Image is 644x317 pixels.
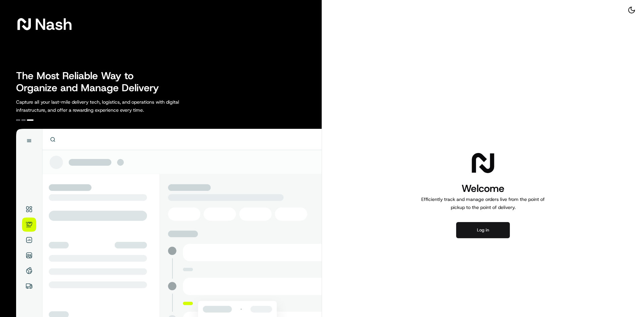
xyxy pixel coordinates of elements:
h2: The Most Reliable Way to Organize and Manage Delivery [16,70,166,94]
span: Nash [35,17,72,31]
h1: Welcome [419,182,547,195]
button: Log in [456,222,510,238]
p: Capture all your last-mile delivery tech, logistics, and operations with digital infrastructure, ... [16,98,209,114]
p: Efficiently track and manage orders live from the point of pickup to the point of delivery. [419,195,547,211]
